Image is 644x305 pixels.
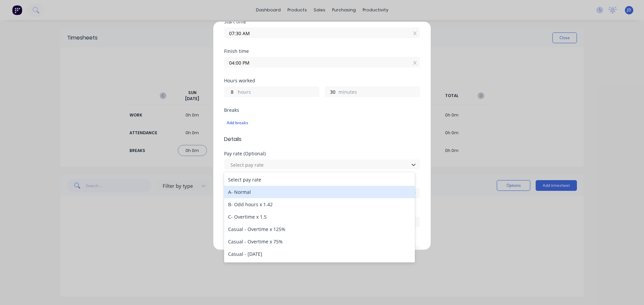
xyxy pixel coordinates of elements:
[325,87,337,97] input: 0
[227,119,417,127] div: Add breaks
[224,248,415,260] div: Casual - [DATE]
[224,19,420,24] div: Start time
[224,186,415,198] div: A- Normal
[338,88,420,97] label: minutes
[224,235,415,248] div: Casual - Overtime x 75%
[224,223,415,235] div: Casual - Overtime x 125%
[224,49,420,54] div: Finish time
[224,198,415,211] div: B- Odd hours x 1.42
[224,87,236,97] input: 0
[224,173,415,186] div: Select pay rate
[224,108,420,112] div: Breaks
[224,78,420,83] div: Hours worked
[238,88,319,97] label: hours
[224,260,415,273] div: Casual - [DATE]
[224,135,420,143] span: Details
[224,211,415,223] div: C- Overtime x 1.5
[224,151,420,156] div: Pay rate (Optional)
